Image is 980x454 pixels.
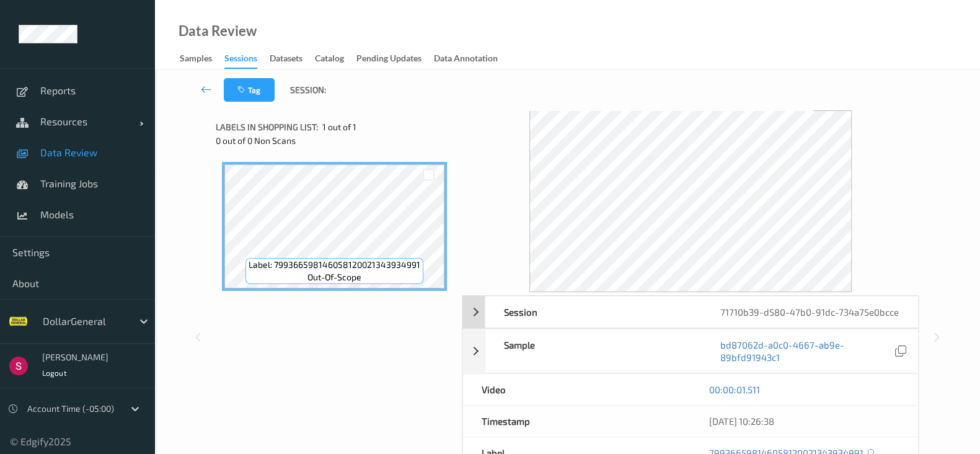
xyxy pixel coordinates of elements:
[224,78,275,102] button: Tag
[180,50,224,68] a: Samples
[180,52,212,68] div: Samples
[462,329,919,373] div: Samplebd87062d-a0c0-4667-ab9e-89bfd91943c1
[315,52,344,68] div: Catalog
[709,383,760,396] a: 00:00:01.511
[720,339,892,363] a: bd87062d-a0c0-4667-ab9e-89bfd91943c1
[249,259,420,271] span: Label: 799366598146058120021343934991
[216,121,318,133] span: Labels in shopping list:
[179,25,257,37] div: Data Review
[290,84,326,96] span: Session:
[315,50,356,68] a: Catalog
[224,52,257,69] div: Sessions
[463,374,691,405] div: Video
[434,52,498,68] div: Data Annotation
[709,415,899,427] div: [DATE] 10:26:38
[216,135,453,147] div: 0 out of 0 Non Scans
[270,52,302,68] div: Datasets
[463,406,691,437] div: Timestamp
[307,271,361,283] span: out-of-scope
[485,296,702,327] div: Session
[356,50,434,68] a: Pending Updates
[702,296,918,327] div: 71710b39-d580-47b0-91dc-734a75e0bcce
[434,50,510,68] a: Data Annotation
[356,52,422,68] div: Pending Updates
[270,50,315,68] a: Datasets
[322,121,356,133] span: 1 out of 1
[485,329,702,373] div: Sample
[224,50,270,69] a: Sessions
[462,296,919,328] div: Session71710b39-d580-47b0-91dc-734a75e0bcce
